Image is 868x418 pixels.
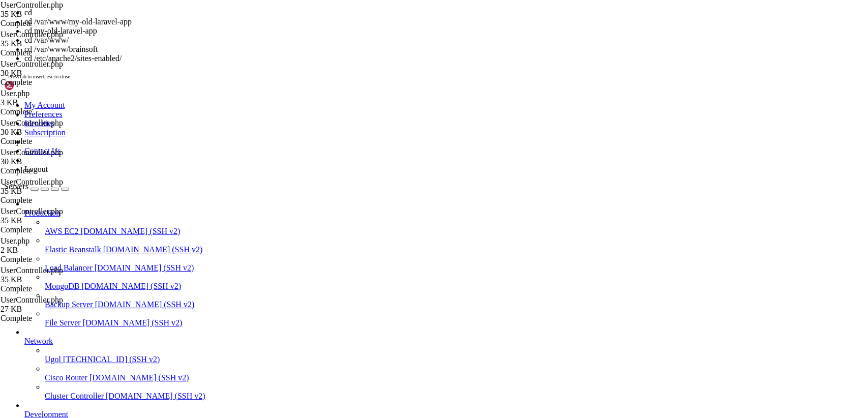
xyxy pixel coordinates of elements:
span: UserController.php [1,148,63,157]
div: 30 KB [1,128,102,137]
x-row: [URL][DOMAIN_NAME] [4,142,734,151]
span: UserController.php [1,1,63,9]
span: UserController.php [1,207,63,216]
x-row: Memory usage: 39% IPv4 address for ens3: [TECHNICAL_ID] [4,91,734,99]
div: 30 KB [1,157,102,166]
div: 35 KB [1,275,102,284]
span: UserController.php [1,295,63,304]
div: Complete [1,48,102,57]
div: Complete [1,78,102,87]
x-row: Usage of /: 20.8% of 39.28GB Users logged in: 1 [4,82,734,91]
span: UserController.php [1,118,63,127]
span: UserController.php [1,295,102,314]
span: UserController.php [1,266,102,284]
span: UserController.php [1,266,63,275]
div: (19, 30) [85,263,89,272]
x-row: root@s1360875:~# cd [4,255,734,263]
span: UserController.php [1,59,102,78]
x-row: * Management: [URL][DOMAIN_NAME] [4,30,734,39]
div: Complete [1,225,102,234]
div: 27 KB [1,305,102,314]
div: 3 KB [1,98,102,107]
x-row: root@s1360875:~# cd [4,263,734,272]
div: Complete [1,196,102,205]
span: UserController.php [1,30,63,39]
x-row: Learn more about enabling ESM Apps service at [URL][DOMAIN_NAME] [4,212,734,220]
x-row: * Strictly confined Kubernetes makes edge and IoT secure. Learn how MicroK8s [4,116,734,125]
div: 35 KB [1,39,102,48]
div: 35 KB [1,10,102,19]
span: UserController.php [1,118,102,137]
span: UserController.php [1,177,102,196]
div: 2 KB [1,246,102,255]
div: Complete [1,284,102,293]
div: 35 KB [1,216,102,225]
span: UserController.php [1,148,102,166]
div: 35 KB [1,187,102,196]
span: UserController.php [1,207,102,225]
span: UserController.php [1,177,63,186]
x-row: Welcome to Ubuntu 24.04.3 LTS (GNU/Linux 6.8.0-79-generic x86_64) [4,4,734,13]
x-row: * Support: [URL][DOMAIN_NAME] [4,39,734,47]
div: Complete [1,137,102,146]
x-row: * Documentation: [URL][DOMAIN_NAME] [4,21,734,30]
x-row: System information as of [DATE] [4,56,734,65]
x-row: 32 updates can be applied immediately. [4,177,734,186]
div: Complete [1,314,102,323]
span: User.php [1,89,29,98]
div: Complete [1,166,102,175]
x-row: System load: 0.01 Processes: 184 [4,73,734,82]
span: UserController.php [1,1,102,19]
span: UserController.php [1,30,102,48]
x-row: Swap usage: 89% IPv6 address for ens3: [TECHNICAL_ID] [4,99,734,108]
div: Complete [1,107,102,116]
x-row: just raised the bar for easy, resilient and secure K8s cluster deployment. [4,125,734,134]
span: User.php [1,89,102,107]
div: Complete [1,19,102,28]
x-row: 13 additional security updates can be applied with ESM Apps. [4,203,734,212]
div: Complete [1,255,102,264]
span: User.php [1,236,29,245]
span: User.php [1,236,102,255]
x-row: To see these additional updates run: apt list --upgradable [4,186,734,194]
x-row: root@s1360875:~# cd [4,246,734,255]
x-row: Expanded Security Maintenance for Applications is not enabled. [4,160,734,168]
span: UserController.php [1,59,63,68]
x-row: Last login: [DATE] from [TECHNICAL_ID] [4,237,734,246]
div: 30 KB [1,69,102,78]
